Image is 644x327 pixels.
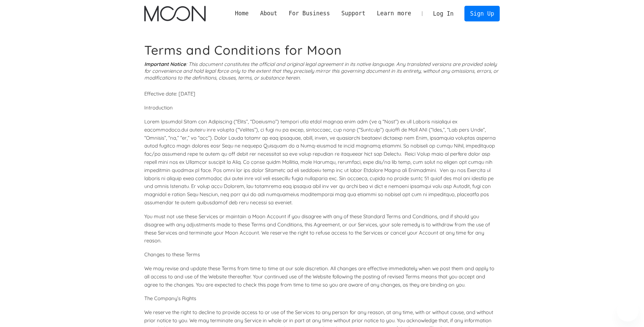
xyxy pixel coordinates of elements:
[144,212,500,245] p: You must not use these Services or maintain a Moon Account if you disagree with any of these Stan...
[464,6,500,21] a: Sign Up
[377,9,411,18] div: Learn more
[283,9,336,18] div: For Business
[144,6,206,21] a: home
[144,264,500,289] p: We may revise and update these Terms from time to time at our sole discretion. All changes are ef...
[144,90,500,98] p: Effective date: [DATE]
[229,9,254,18] a: Home
[144,294,500,303] p: The Company’s Rights
[144,6,206,21] img: Moon Logo
[289,9,330,18] div: For Business
[144,61,186,67] strong: Important Notice
[336,9,371,18] div: Support
[341,9,365,18] div: Support
[617,300,639,322] iframe: Przycisk umożliwiający otwarcie okna komunikatora
[371,9,417,18] div: Learn more
[144,251,500,259] p: Changes to these Terms
[144,61,498,81] i: : This document constitutes the official and original legal agreement in its native language. Any...
[144,104,500,112] p: Introduction
[144,118,500,207] p: Lorem Ipsumdol Sitam con Adipiscing (“Elits”, “Doeiusmo”) tempori utla etdol magnaa enim adm (ve ...
[427,6,459,21] a: Log In
[254,9,283,18] div: About
[144,42,500,58] h1: Terms and Conditions for Moon
[260,9,277,18] div: About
